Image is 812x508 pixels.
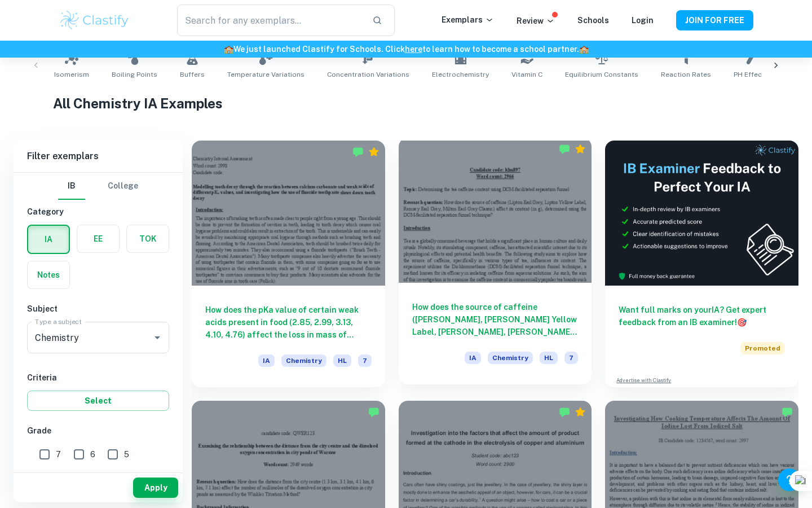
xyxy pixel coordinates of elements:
span: 🏫 [224,45,233,54]
span: 7 [564,352,578,364]
span: Reaction Rates [661,69,711,80]
span: 5 [124,448,129,461]
button: Apply [133,478,178,498]
h6: Subject [27,303,169,315]
button: TOK [127,225,169,252]
span: pH Effects [734,69,769,80]
h6: We just launched Clastify for Schools. Click to learn how to become a school partner. [2,43,810,55]
span: Equilibrium Constants [565,69,638,80]
span: HL [333,354,351,367]
span: Chemistry [488,352,533,364]
span: 7 [56,448,61,461]
button: Select [27,391,169,411]
h6: How does the source of caffeine ([PERSON_NAME], [PERSON_NAME] Yellow Label, [PERSON_NAME], [PERSO... [412,301,579,338]
h6: Grade [27,424,169,437]
div: Premium [575,406,586,418]
p: Review [517,15,555,27]
span: 🎯 [737,318,747,327]
button: IA [28,226,69,253]
span: HL [540,352,558,364]
span: IA [258,354,275,367]
span: Isomerism [54,69,89,80]
div: Filter type choice [58,173,138,200]
input: Search for any exemplars... [177,5,363,36]
img: Marked [352,146,364,157]
img: Marked [559,143,570,155]
span: Chemistry [281,354,326,367]
a: Want full marks on yourIA? Get expert feedback from an IB examiner!PromotedAdvertise with Clastify [605,141,798,387]
img: Marked [559,406,570,418]
button: JOIN FOR FREE [676,10,753,30]
h6: Criteria [27,371,169,384]
span: 🏫 [579,45,589,54]
label: Type a subject [35,317,82,326]
span: Temperature Variations [227,69,304,80]
a: here [405,45,422,54]
span: Electrochemistry [432,69,489,80]
h6: How does the pKa value of certain weak acids present in food (2.85, 2.99, 3.13, 4.10, 4.76) affec... [205,304,372,341]
span: Vitamin C [511,69,542,80]
div: Premium [368,146,379,157]
button: Open [149,330,165,345]
img: Thumbnail [605,141,798,286]
a: Advertise with Clastify [616,376,671,384]
h6: Want full marks on your IA ? Get expert feedback from an IB examiner! [619,304,785,329]
button: Help and Feedback [778,468,801,491]
h6: Filter exemplars [14,141,183,172]
a: How does the pKa value of certain weak acids present in food (2.85, 2.99, 3.13, 4.10, 4.76) affec... [192,141,385,387]
span: Promoted [740,342,785,354]
button: College [108,173,138,200]
p: Exemplars [442,14,494,26]
img: Marked [782,406,793,418]
button: IB [58,173,85,200]
a: Schools [577,16,609,25]
a: How does the source of caffeine ([PERSON_NAME], [PERSON_NAME] Yellow Label, [PERSON_NAME], [PERSO... [399,141,592,387]
div: Premium [575,143,586,155]
img: Clastify logo [59,9,130,32]
button: Notes [28,261,69,288]
span: Concentration Variations [327,69,409,80]
h1: All Chemistry IA Examples [53,93,760,113]
span: 6 [90,448,95,461]
span: Buffers [180,69,205,80]
img: Marked [368,406,379,418]
span: IA [465,352,481,364]
button: EE [77,225,119,252]
a: Login [632,16,654,25]
span: 7 [358,354,372,367]
span: Boiling Points [112,69,157,80]
h6: Category [27,205,169,218]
